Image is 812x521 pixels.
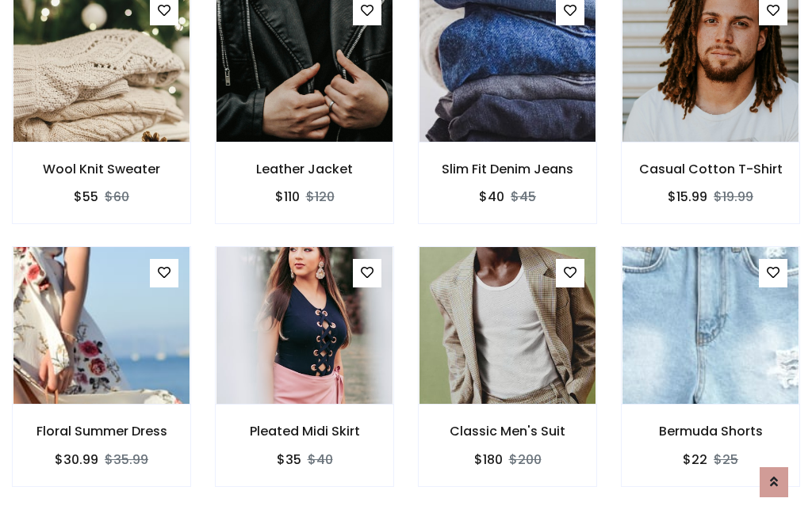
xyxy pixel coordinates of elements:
[668,189,707,204] h6: $15.99
[13,162,190,177] h6: Wool Knit Sweater
[683,452,707,467] h6: $22
[105,451,148,469] del: $35.99
[419,424,596,439] h6: Classic Men's Suit
[13,424,190,439] h6: Floral Summer Dress
[306,188,335,206] del: $120
[74,189,98,204] h6: $55
[275,189,300,204] h6: $110
[419,162,596,177] h6: Slim Fit Denim Jeans
[216,162,393,177] h6: Leather Jacket
[509,451,542,469] del: $200
[277,452,301,467] h6: $35
[105,188,129,206] del: $60
[622,162,799,177] h6: Casual Cotton T-Shirt
[622,424,799,439] h6: Bermuda Shorts
[308,451,333,469] del: $40
[216,424,393,439] h6: Pleated Midi Skirt
[714,188,753,206] del: $19.99
[714,451,738,469] del: $25
[474,452,503,467] h6: $180
[55,452,98,467] h6: $30.99
[511,188,536,206] del: $45
[479,189,504,204] h6: $40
